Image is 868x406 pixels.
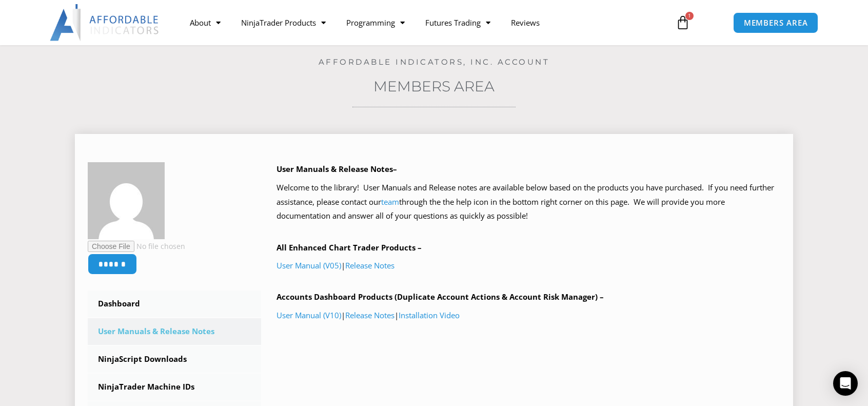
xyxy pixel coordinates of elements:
p: | [277,259,781,273]
a: NinjaScript Downloads [88,346,261,373]
b: Accounts Dashboard Products (Duplicate Account Actions & Account Risk Manager) – [277,292,604,302]
img: c9fd0fdab06c39403d004d4b3660bc7157f3cf58df9eb182cb975bf149ad25c4 [88,162,165,239]
b: All Enhanced Chart Trader Products – [277,242,422,253]
a: Installation Video [399,310,460,320]
a: Programming [336,11,415,34]
a: 1 [660,8,705,37]
p: | | [277,308,781,323]
a: User Manuals & Release Notes [88,318,261,345]
a: NinjaTrader Products [231,11,336,34]
nav: Menu [180,11,664,34]
a: About [180,11,231,34]
a: Futures Trading [415,11,501,34]
a: team [381,197,399,207]
a: Reviews [501,11,550,34]
span: MEMBERS AREA [744,19,808,27]
div: Open Intercom Messenger [833,371,858,396]
a: Dashboard [88,291,261,317]
a: Release Notes [345,260,394,270]
p: Welcome to the library! User Manuals and Release notes are available below based on the products ... [277,181,781,224]
b: User Manuals & Release Notes– [277,164,397,174]
a: Release Notes [345,310,394,320]
img: LogoAI | Affordable Indicators – NinjaTrader [50,4,160,41]
a: MEMBERS AREA [733,12,819,33]
a: Members Area [373,78,495,95]
a: User Manual (V10) [277,310,341,320]
a: NinjaTrader Machine IDs [88,374,261,400]
span: 1 [685,12,694,20]
a: User Manual (V05) [277,260,341,270]
a: Affordable Indicators, Inc. Account [319,57,550,67]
